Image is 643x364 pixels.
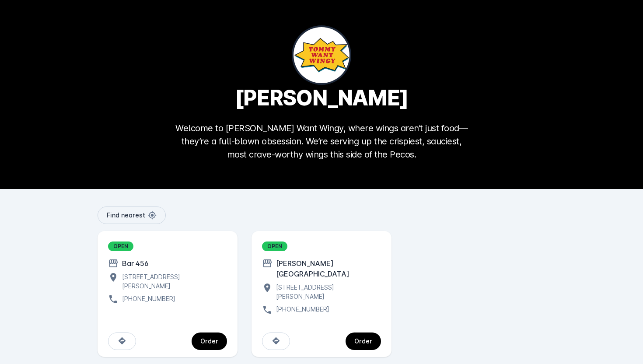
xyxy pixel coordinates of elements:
[346,332,381,350] button: continue
[273,304,329,315] div: [PHONE_NUMBER]
[200,338,218,344] div: Order
[119,272,227,290] div: [STREET_ADDRESS][PERSON_NAME]
[262,241,287,251] div: OPEN
[119,294,175,304] div: [PHONE_NUMBER]
[354,338,372,344] div: Order
[273,283,381,301] div: [STREET_ADDRESS][PERSON_NAME]
[107,212,145,218] span: Find nearest
[119,258,149,269] div: Bar 456
[273,258,381,279] div: [PERSON_NAME][GEOGRAPHIC_DATA]
[108,241,133,251] div: OPEN
[192,332,227,350] button: continue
